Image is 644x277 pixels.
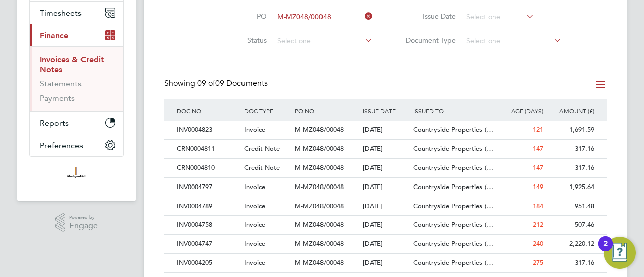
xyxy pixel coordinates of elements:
span: Invoice [244,220,265,229]
div: [DATE] [360,178,411,197]
div: [DATE] [360,197,411,216]
span: 147 [533,163,543,172]
span: Engage [69,222,98,230]
span: Credit Note [244,144,280,153]
span: Countryside Properties (… [413,258,493,267]
span: Preferences [40,141,83,150]
div: AGE (DAYS) [495,99,546,122]
span: Invoice [244,239,265,248]
span: Credit Note [244,163,280,172]
span: 149 [533,182,543,191]
span: M-MZ048/00048 [295,202,344,210]
div: [DATE] [360,159,411,177]
a: Payments [40,93,75,103]
span: M-MZ048/00048 [295,163,344,172]
span: Countryside Properties (… [413,125,493,134]
label: PO [209,12,267,21]
button: Open Resource Center, 2 new notifications [604,237,636,269]
span: M-MZ048/00048 [295,239,344,248]
div: [DATE] [360,216,411,234]
div: INV0004789 [174,197,242,216]
button: Preferences [30,134,123,156]
div: INV0004797 [174,178,242,197]
button: Timesheets [30,2,123,24]
span: Countryside Properties (… [413,163,493,172]
span: M-MZ048/00048 [295,182,344,191]
a: Powered byEngage [55,213,98,232]
div: Finance [30,46,123,111]
span: M-MZ048/00048 [295,258,344,267]
span: 212 [533,220,543,229]
span: Invoice [244,202,265,210]
span: Countryside Properties (… [413,202,493,210]
div: ISSUE DATE [360,99,411,122]
div: CRN0004810 [174,159,242,177]
input: Select one [274,34,373,48]
a: Statements [40,79,82,88]
div: [DATE] [360,254,411,272]
div: 2,220.12 [546,235,597,253]
input: Select one [463,34,562,48]
span: Timesheets [40,8,82,18]
span: Countryside Properties (… [413,239,493,248]
span: Invoice [244,125,265,134]
div: 951.48 [546,197,597,216]
div: [DATE] [360,121,411,139]
button: Reports [30,112,123,134]
span: Powered by [69,213,98,222]
div: 1,925.64 [546,178,597,197]
label: Issue Date [398,12,456,21]
div: ISSUED TO [411,99,495,122]
div: 1,691.59 [546,121,597,139]
span: 09 Documents [197,78,268,88]
span: 121 [533,125,543,134]
div: INV0004823 [174,121,242,139]
span: Invoice [244,182,265,191]
label: Status [209,36,267,45]
div: CRN0004811 [174,140,242,158]
button: Finance [30,24,123,46]
div: [DATE] [360,235,411,253]
span: Finance [40,31,68,40]
div: PO NO [292,99,360,122]
div: DOC NO [174,99,242,122]
span: Countryside Properties (… [413,144,493,153]
div: INV0004205 [174,254,242,272]
span: 275 [533,258,543,267]
span: Countryside Properties (… [413,182,493,191]
span: Countryside Properties (… [413,220,493,229]
a: Go to home page [29,167,124,183]
div: 507.46 [546,216,597,234]
span: Invoice [244,258,265,267]
span: Reports [40,118,69,128]
div: INV0004758 [174,216,242,234]
div: [DATE] [360,140,411,158]
div: INV0004747 [174,235,242,253]
div: -317.16 [546,159,597,177]
a: Invoices & Credit Notes [40,55,104,74]
div: DOC TYPE [242,99,292,122]
span: 240 [533,239,543,248]
div: Showing [164,78,270,89]
div: AMOUNT (£) [546,99,597,122]
img: madigangill-logo-retina.png [65,167,88,183]
label: Document Type [398,36,456,45]
span: 184 [533,202,543,210]
div: 317.16 [546,254,597,272]
span: 09 of [197,78,215,88]
div: -317.16 [546,140,597,158]
span: M-MZ048/00048 [295,220,344,229]
div: 2 [603,244,608,257]
span: M-MZ048/00048 [295,144,344,153]
span: 147 [533,144,543,153]
input: Search for... [274,10,373,24]
input: Select one [463,10,534,24]
span: M-MZ048/00048 [295,125,344,134]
